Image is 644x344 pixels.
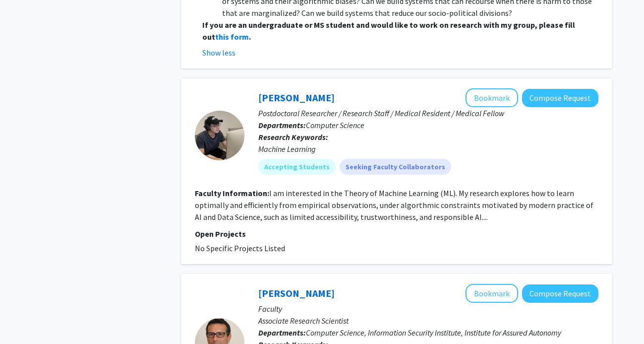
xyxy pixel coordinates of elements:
strong: . [249,32,251,42]
button: Add Tony Dahbura to Bookmarks [466,284,518,303]
b: Departments: [258,120,306,130]
button: Show less [202,47,235,59]
b: Research Keywords: [258,132,328,142]
div: Machine Learning [258,143,598,155]
p: Open Projects [195,228,598,240]
span: Computer Science [306,120,364,130]
mat-chip: Seeking Faculty Collaborators [340,159,451,175]
a: [PERSON_NAME] [258,287,335,299]
b: Faculty Information: [195,188,269,198]
iframe: Chat [7,299,42,337]
a: this form [215,32,249,42]
p: Postdoctoral Researcher / Research Staff / Medical Resident / Medical Fellow [258,107,598,119]
fg-read-more: I am interested in the Theory of Machine Learning (ML). My research explores how to learn optimal... [195,188,593,222]
p: Faculty [258,303,598,315]
button: Compose Request to Thanh Nguyen-Tang [522,89,598,107]
b: Departments: [258,328,306,338]
mat-chip: Accepting Students [258,159,336,175]
strong: If you are an undergraduate or MS student and would like to work on research with my group, pleas... [202,20,575,42]
p: Associate Research Scientist [258,315,598,327]
a: [PERSON_NAME] [258,91,335,104]
span: No Specific Projects Listed [195,243,285,253]
span: Computer Science, Information Security Institute, Institute for Assured Autonomy [306,328,561,338]
button: Add Thanh Nguyen-Tang to Bookmarks [466,88,518,107]
button: Compose Request to Tony Dahbura [522,284,598,303]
